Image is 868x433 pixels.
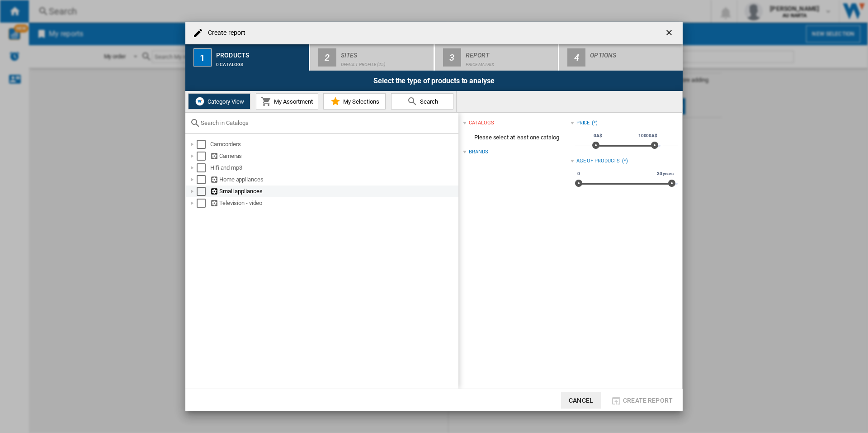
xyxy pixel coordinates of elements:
div: 2 [318,48,336,67]
button: 1 Products 0 catalogs [185,44,310,71]
md-checkbox: Select [197,175,210,184]
h4: Create report [203,29,245,38]
div: 4 [567,48,585,67]
span: Category View [205,98,244,105]
div: Small appliances [210,187,457,196]
span: My Assortment [272,98,313,105]
button: Category View [188,93,250,109]
span: Please select at least one catalog [463,129,570,146]
button: 4 Options [559,44,683,71]
button: Create report [608,392,675,409]
div: catalogs [469,119,494,127]
div: Price [576,119,590,127]
button: Cancel [561,392,601,409]
button: 3 Report Price Matrix [435,44,559,71]
img: wiser-icon-white.png [194,96,205,107]
span: My Selections [341,98,379,105]
div: Age of products [576,157,620,165]
md-checkbox: Select [197,152,210,161]
md-checkbox: Select [197,199,210,208]
div: Select the type of products to analyse [185,71,683,91]
div: Home appliances [210,175,457,184]
button: getI18NText('BUTTONS.CLOSE_DIALOG') [661,24,679,42]
md-checkbox: Select [197,140,210,149]
input: Search in Catalogs [201,119,454,126]
div: 3 [443,48,461,67]
div: Report [466,48,555,57]
span: 0 [576,170,581,177]
div: Camcorders [210,140,457,149]
div: Price Matrix [466,57,555,67]
div: Cameras [210,152,457,161]
div: Products [216,48,305,57]
ng-md-icon: getI18NText('BUTTONS.CLOSE_DIALOG') [665,28,675,39]
button: Search [391,93,453,109]
span: Create report [623,397,673,404]
div: Options [590,48,679,57]
button: My Assortment [256,93,318,109]
span: 0A$ [592,132,604,139]
div: Default profile (25) [341,57,430,67]
div: Brands [469,148,488,156]
div: Sites [341,48,430,57]
span: 10000A$ [637,132,659,139]
span: 30 years [656,170,675,177]
div: 0 catalogs [216,57,305,67]
div: Television - video [210,199,457,208]
md-checkbox: Select [197,163,210,172]
div: 1 [193,48,212,67]
md-checkbox: Select [197,187,210,196]
span: Search [418,98,438,105]
button: My Selections [323,93,386,109]
div: Hifi and mp3 [210,163,457,172]
button: 2 Sites Default profile (25) [310,44,434,71]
